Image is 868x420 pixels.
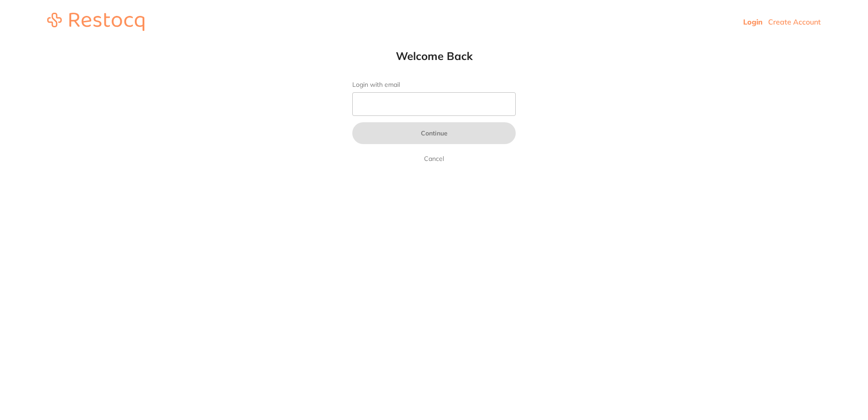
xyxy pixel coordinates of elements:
[768,17,821,26] a: Create Account
[352,122,516,144] button: Continue
[743,17,763,26] a: Login
[352,81,516,89] label: Login with email
[47,13,144,31] img: restocq_logo.svg
[334,49,534,63] h1: Welcome Back
[422,153,446,164] a: Cancel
